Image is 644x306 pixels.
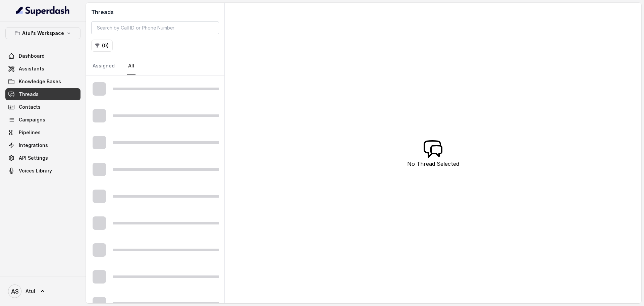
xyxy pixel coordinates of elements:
[127,57,136,75] a: All
[5,27,80,39] button: Atul's Workspace
[5,101,80,113] a: Contacts
[19,65,44,72] span: Assistants
[19,129,41,136] span: Pipelines
[19,91,39,98] span: Threads
[22,29,64,37] p: Atul's Workspace
[5,63,80,75] a: Assistants
[5,114,80,126] a: Campaigns
[91,57,116,75] a: Assigned
[5,50,80,62] a: Dashboard
[19,104,41,110] span: Contacts
[91,40,113,52] button: (0)
[5,75,80,88] a: Knowledge Bases
[5,88,80,100] a: Threads
[19,155,48,161] span: API Settings
[19,167,52,174] span: Voices Library
[91,57,219,75] nav: Tabs
[91,8,219,16] h2: Threads
[25,288,35,295] span: Atul
[5,165,80,177] a: Voices Library
[16,5,70,16] img: light.svg
[5,139,80,151] a: Integrations
[19,78,61,85] span: Knowledge Bases
[5,282,80,301] a: Atul
[19,53,45,59] span: Dashboard
[5,126,80,139] a: Pipelines
[11,288,19,295] text: AS
[19,142,48,149] span: Integrations
[19,116,45,123] span: Campaigns
[91,21,219,34] input: Search by Call ID or Phone Number
[5,152,80,164] a: API Settings
[407,160,459,168] p: No Thread Selected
